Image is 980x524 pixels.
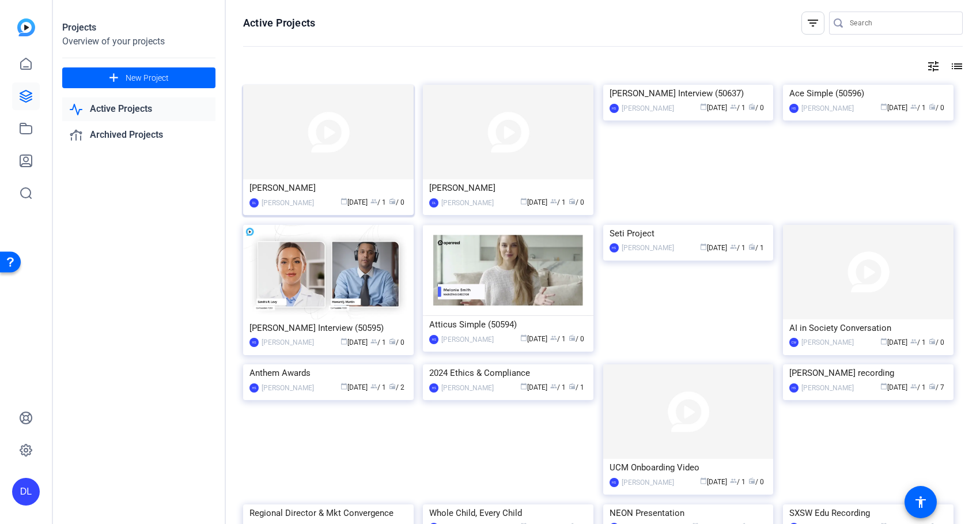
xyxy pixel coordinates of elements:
mat-icon: accessibility [914,495,928,509]
span: calendar_today [340,198,347,205]
span: calendar_today [520,383,527,390]
div: [PERSON_NAME] [622,477,674,488]
div: Anthem Awards [249,364,407,382]
span: radio [389,338,396,345]
div: [PERSON_NAME] Interview (50595) [249,319,407,337]
div: [PERSON_NAME] Interview (50637) [610,85,767,102]
span: group [730,477,737,484]
span: radio [929,383,936,390]
span: group [550,334,557,341]
span: calendar_today [880,383,887,390]
span: [DATE] [340,198,368,206]
div: [PERSON_NAME] [441,382,494,394]
div: [PERSON_NAME] [441,197,494,209]
span: / 1 [550,383,566,391]
span: / 1 [550,335,566,343]
div: [PERSON_NAME] [249,179,407,197]
span: / 1 [748,244,764,252]
span: / 1 [910,383,926,391]
span: calendar_today [880,338,887,345]
div: 2024 Ethics & Compliance [429,364,587,382]
span: / 1 [370,198,386,206]
span: calendar_today [520,198,527,205]
div: HS [249,383,259,393]
span: radio [569,383,576,390]
div: HS [429,335,438,344]
span: group [370,383,377,390]
span: / 0 [748,478,764,486]
div: HS [249,338,259,347]
div: [PERSON_NAME] [429,179,587,197]
span: [DATE] [880,104,907,112]
mat-icon: list [949,59,963,73]
span: radio [389,198,396,205]
div: Seti Project [610,225,767,242]
div: HS [610,104,619,113]
span: / 1 [370,338,386,346]
mat-icon: tune [926,59,940,73]
span: calendar_today [700,477,707,484]
div: [PERSON_NAME] [262,382,314,394]
span: [DATE] [520,383,547,391]
span: [DATE] [700,104,727,112]
span: calendar_today [700,243,707,250]
span: / 1 [730,104,746,112]
span: [DATE] [520,198,547,206]
span: / 0 [569,335,584,343]
span: group [550,198,557,205]
span: calendar_today [340,338,347,345]
input: Search [850,16,953,30]
span: radio [748,243,755,250]
span: group [370,338,377,345]
span: [DATE] [700,478,727,486]
div: [PERSON_NAME] [622,242,674,254]
span: group [550,383,557,390]
div: [PERSON_NAME] [262,197,314,209]
span: / 0 [389,338,404,346]
div: NEON Presentation [610,504,767,522]
span: / 0 [569,198,584,206]
div: [PERSON_NAME] [801,337,854,348]
span: / 7 [929,383,944,391]
mat-icon: filter_list [806,16,820,30]
span: radio [389,383,396,390]
a: Active Projects [62,97,215,121]
div: HS [429,383,438,393]
span: radio [748,103,755,110]
span: calendar_today [520,334,527,341]
span: [DATE] [700,244,727,252]
span: / 1 [569,383,584,391]
span: [DATE] [340,383,368,391]
div: Atticus Simple (50594) [429,316,587,333]
div: AI in Society Conversation [789,319,947,337]
div: Projects [62,21,215,35]
div: DL [249,198,259,208]
span: / 1 [910,104,926,112]
span: calendar_today [340,383,347,390]
span: [DATE] [880,383,907,391]
img: blue-gradient.svg [17,18,35,36]
span: / 1 [910,338,926,346]
div: HS [610,478,619,487]
span: / 1 [370,383,386,391]
span: group [370,198,377,205]
span: / 0 [389,198,404,206]
span: radio [569,334,576,341]
div: SXSW Edu Recording [789,504,947,522]
span: radio [748,477,755,484]
span: radio [929,103,936,110]
span: radio [569,198,576,205]
div: DL [429,198,438,208]
span: group [910,383,917,390]
div: [PERSON_NAME] recording [789,364,947,382]
div: [PERSON_NAME] [801,103,854,114]
span: [DATE] [340,338,368,346]
span: [DATE] [880,338,907,346]
span: [DATE] [520,335,547,343]
div: Overview of your projects [62,35,215,48]
span: / 0 [748,104,764,112]
div: HS [610,243,619,252]
div: Whole Child, Every Child [429,504,587,522]
span: / 0 [929,338,944,346]
span: group [730,243,737,250]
